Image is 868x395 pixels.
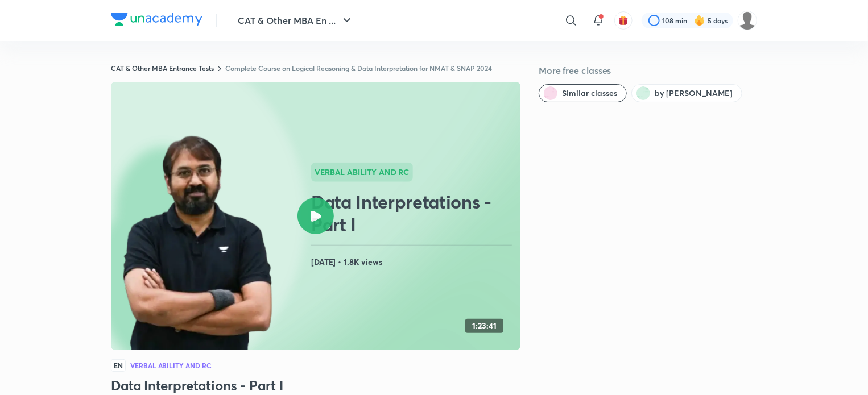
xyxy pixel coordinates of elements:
[311,190,516,236] h2: Data Interpretations - Part I
[130,362,212,369] h4: Verbal Ability and RC
[111,64,214,73] a: CAT & Other MBA Entrance Tests
[655,88,733,99] span: by Ronakkumar Shah
[231,9,361,32] button: CAT & Other MBA En ...
[539,64,757,77] h5: More free classes
[738,11,757,30] img: Anubhav Singh
[472,321,497,331] h4: 1:23:41
[694,15,705,26] img: streak
[111,13,202,26] img: Company Logo
[562,88,617,99] span: Similar classes
[614,11,633,30] button: avatar
[539,84,627,102] button: Similar classes
[311,255,516,269] h4: [DATE] • 1.8K views
[631,84,742,102] button: by Ronakkumar Shah
[618,15,629,26] img: avatar
[225,64,492,73] a: Complete Course on Logical Reasoning & Data Interpretation for NMAT & SNAP 2024
[111,359,126,372] span: EN
[111,13,202,29] a: Company Logo
[111,376,520,394] h3: Data Interpretations - Part I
